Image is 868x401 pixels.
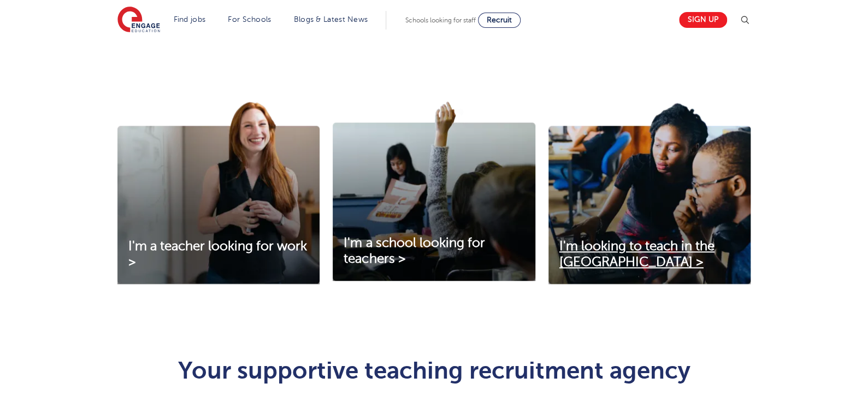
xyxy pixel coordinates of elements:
[559,239,715,269] span: I'm looking to teach in the [GEOGRAPHIC_DATA] >
[548,239,751,270] a: I'm looking to teach in the [GEOGRAPHIC_DATA] >
[117,102,320,284] img: I'm a teacher looking for work
[333,235,535,267] a: I'm a school looking for teachers >
[548,102,751,284] img: I'm looking to teach in the UK
[344,235,485,266] span: I'm a school looking for teachers >
[679,12,727,28] a: Sign up
[487,16,512,24] span: Recruit
[117,7,160,34] img: Engage Education
[294,15,368,23] a: Blogs & Latest News
[405,16,476,24] span: Schools looking for staff
[128,239,307,269] span: I'm a teacher looking for work >
[333,102,535,281] img: I'm a school looking for teachers
[117,239,320,270] a: I'm a teacher looking for work >
[228,15,271,23] a: For Schools
[478,13,521,28] a: Recruit
[174,15,206,23] a: Find jobs
[166,358,702,382] h1: Your supportive teaching recruitment agency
